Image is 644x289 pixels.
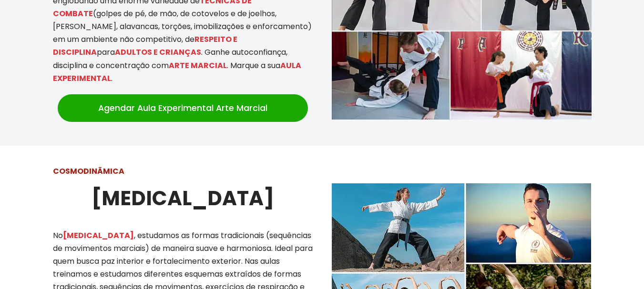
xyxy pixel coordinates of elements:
[63,230,134,241] mark: [MEDICAL_DATA]
[53,166,124,177] strong: COSMODINÃMICA
[92,184,274,212] strong: [MEDICAL_DATA]
[58,94,308,122] a: Agendar Aula Experimental Arte Marcial
[53,60,301,84] mark: AULA EXPERIMENTAL
[169,60,227,71] mark: ARTE MARCIAL
[115,47,201,58] mark: ADULTOS E CRIANÇAS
